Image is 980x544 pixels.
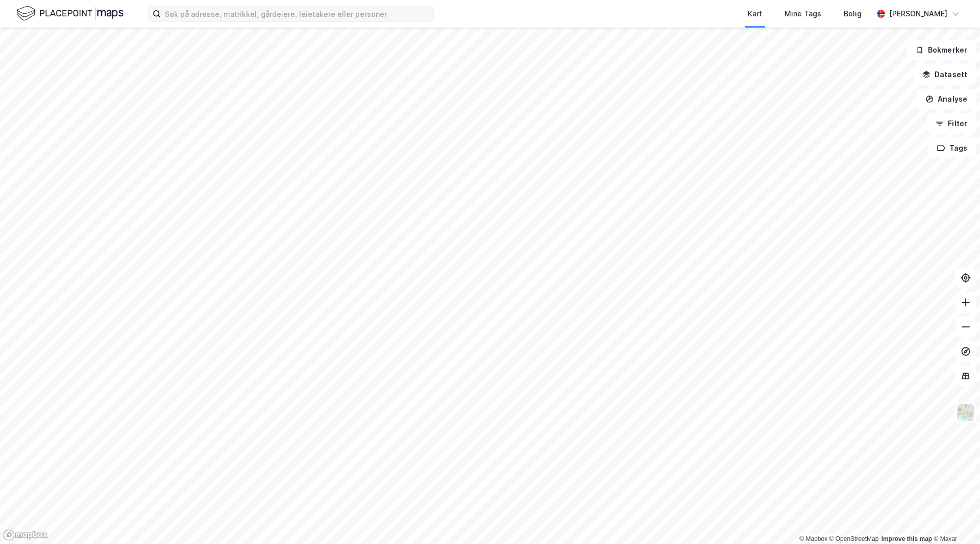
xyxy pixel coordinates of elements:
div: Kart [748,8,762,20]
div: [PERSON_NAME] [889,8,947,20]
div: Kontrollprogram for chat [929,495,980,544]
div: Mine Tags [785,8,821,20]
div: Bolig [844,8,862,20]
img: logo.f888ab2527a4732fd821a326f86c7f29.svg [16,5,124,22]
input: Søk på adresse, matrikkel, gårdeiere, leietakere eller personer [161,6,433,21]
iframe: Chat Widget [929,495,980,544]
